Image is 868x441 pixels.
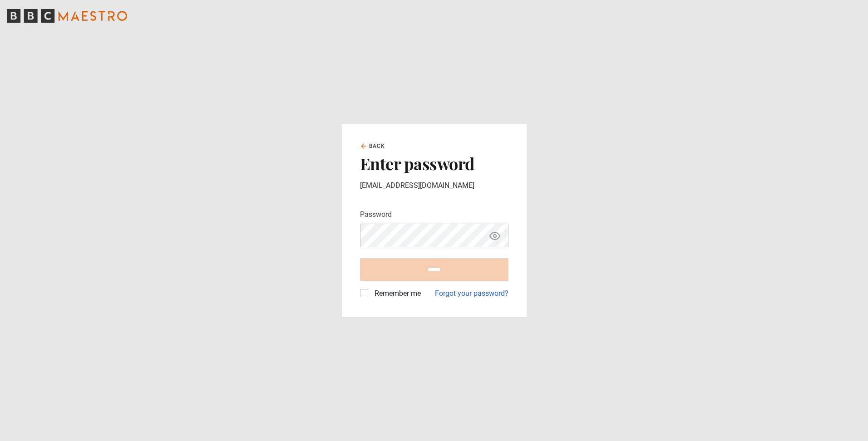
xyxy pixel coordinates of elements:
label: Password [360,209,392,220]
a: Back [360,142,385,150]
button: Show password [487,228,503,244]
h2: Enter password [360,154,508,173]
p: [EMAIL_ADDRESS][DOMAIN_NAME] [360,180,508,191]
span: Back [369,142,385,150]
a: Forgot your password? [435,288,508,299]
label: Remember me [371,288,421,299]
svg: BBC Maestro [7,9,127,23]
